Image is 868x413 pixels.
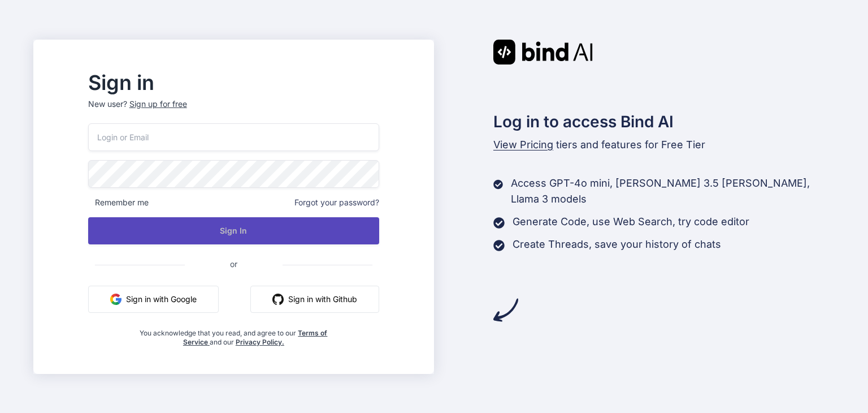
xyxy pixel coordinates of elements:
[137,322,331,347] div: You acknowledge that you read, and agree to our and our
[493,137,835,153] p: tiers and features for Free Tier
[129,98,187,110] div: Sign up for free
[88,123,379,151] input: Login or Email
[294,197,379,208] span: Forgot your password?
[183,329,328,346] a: Terms of Service
[272,294,284,305] img: github
[88,286,219,313] button: Sign in with Google
[110,294,121,305] img: google
[88,197,149,208] span: Remember me
[236,338,284,346] a: Privacy Policy.
[513,214,749,230] p: Generate Code, use Web Search, try code editor
[493,139,553,150] span: View Pricing
[88,74,379,92] h2: Sign in
[88,98,379,123] p: New user?
[88,217,379,244] button: Sign In
[493,40,593,64] img: Bind AI logo
[185,250,283,278] span: or
[513,236,721,252] p: Create Threads, save your history of chats
[493,110,835,134] h2: Log in to access Bind AI
[511,175,835,207] p: Access GPT-4o mini, [PERSON_NAME] 3.5 [PERSON_NAME], Llama 3 models
[493,298,518,322] img: arrow
[250,286,379,313] button: Sign in with Github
